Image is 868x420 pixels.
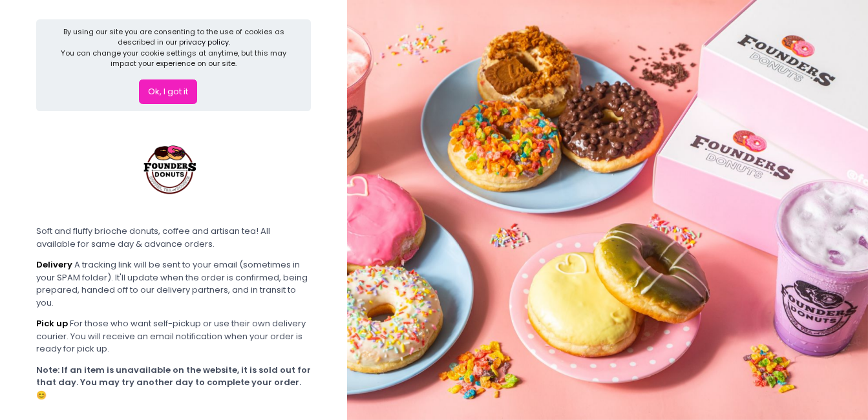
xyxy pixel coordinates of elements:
a: privacy policy. [179,37,230,47]
div: Note: If an item is unavailable on the website, it is sold out for that day. You may try another ... [36,364,311,402]
div: By using our site you are consenting to the use of cookies as described in our You can change you... [58,26,290,69]
img: Founders Donuts [123,120,220,216]
b: Pick up [36,317,68,330]
button: Ok, I got it [139,79,197,104]
div: Soft and fluffy brioche donuts, coffee and artisan tea! All available for same day & advance orders. [36,225,311,250]
div: A tracking link will be sent to your email (sometimes in your SPAM folder). It'll update when the... [36,258,311,309]
b: Delivery [36,258,72,271]
div: For those who want self-pickup or use their own delivery courier. You will receive an email notif... [36,317,311,355]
